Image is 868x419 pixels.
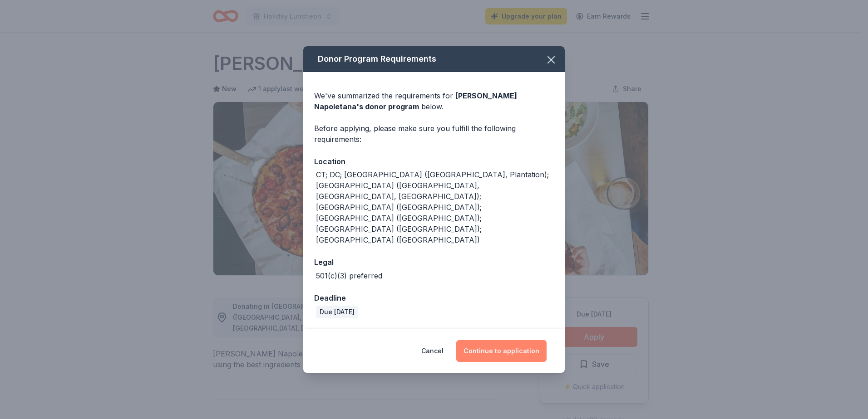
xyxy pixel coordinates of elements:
div: CT; DC; [GEOGRAPHIC_DATA] ([GEOGRAPHIC_DATA], Plantation); [GEOGRAPHIC_DATA] ([GEOGRAPHIC_DATA], ... [316,169,554,245]
div: Location [314,156,554,167]
div: Deadline [314,292,554,304]
button: Cancel [421,340,444,362]
div: Before applying, please make sure you fulfill the following requirements: [314,123,554,145]
div: We've summarized the requirements for below. [314,90,554,112]
button: Continue to application [456,340,547,362]
div: Legal [314,256,554,268]
div: Due [DATE] [316,306,358,318]
div: 501(c)(3) preferred [316,270,382,281]
div: Donor Program Requirements [303,46,565,72]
